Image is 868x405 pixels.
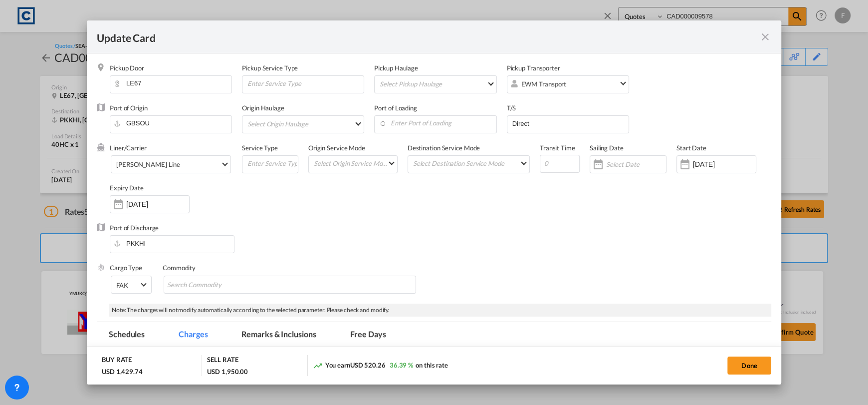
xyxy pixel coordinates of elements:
[116,160,180,168] div: [PERSON_NAME] Line
[242,104,284,112] label: Origin Haulage
[110,264,142,272] label: Cargo Type
[338,322,398,350] md-tab-item: Free Days
[511,116,629,131] input: Enter T/S
[350,361,386,369] span: USD 520.26
[242,64,298,72] label: Pickup Service Type
[167,277,258,293] input: Search Commodity
[110,184,144,192] label: Expiry Date
[207,367,248,376] div: USD 1,950.00
[246,116,364,132] md-select: Select Origin Haulage
[229,322,328,350] md-tab-item: Remarks & Inclusions
[313,361,323,371] md-icon: icon-trending-up
[693,160,756,168] input: Start Date
[390,361,413,369] span: 36.39 %
[167,322,219,350] md-tab-item: Charges
[590,144,624,152] label: Sailing Date
[313,156,397,170] md-select: Select Origin Service Mode
[164,276,416,294] md-chips-wrap: Chips container with autocompletion. Enter the text area, type text to search, and then use the u...
[115,76,231,91] input: Pickup Door
[540,155,580,173] input: 0
[676,144,706,152] label: Start Date
[727,357,771,375] button: Done
[111,155,231,173] md-select: Select Liner: Yang Ming Line
[408,144,480,152] label: Destination Service Mode
[87,20,781,385] md-dialog: Update Card Pickup ...
[115,236,234,251] input: Enter Port of Discharge
[97,30,759,43] div: Update Card
[606,160,666,168] input: Select Date
[110,144,147,152] label: Liner/Carrier
[242,144,278,152] label: Service Type
[540,144,575,152] label: Transit Time
[246,156,298,171] input: Enter Service Type
[759,31,771,43] md-icon: icon-close fg-AAA8AD m-0 pointer
[110,104,148,112] label: Port of Origin
[97,263,105,271] img: cargo.png
[412,156,529,170] md-select: Select Destination Service Mode
[374,104,417,112] label: Port of Loading
[97,322,157,350] md-tab-item: Schedules
[163,264,196,272] label: Commodity
[521,80,567,88] div: EWM Transport
[313,361,448,371] div: You earn on this rate
[379,76,496,92] md-select: Select Pickup Haulage
[110,224,159,232] label: Port of Discharge
[110,64,144,72] label: Pickup Door
[111,276,152,294] md-select: Select Cargo type: FAK
[109,304,771,317] div: Note: The charges will not modify automatically according to the selected parameter. Please check...
[511,76,629,90] md-select: Pickup Transporter: EWM Transport
[207,355,238,367] div: SELL RATE
[116,281,128,289] div: FAK
[102,355,132,367] div: BUY RATE
[507,64,560,72] label: Pickup Transporter
[115,116,231,131] input: Enter Port of Origin
[246,76,364,91] input: Enter Service Type
[102,367,145,376] div: USD 1,429.74
[97,322,408,350] md-pagination-wrapper: Use the left and right arrow keys to navigate between tabs
[374,64,418,72] label: Pickup Haulage
[507,104,516,112] label: T/S
[379,116,496,131] input: Enter Port of Loading
[308,144,365,152] label: Origin Service Mode
[126,200,189,208] input: Expiry Date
